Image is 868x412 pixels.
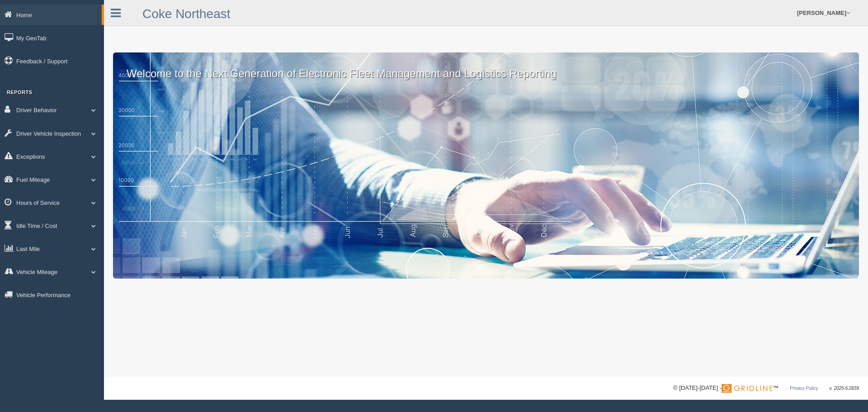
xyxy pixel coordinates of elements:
[142,7,231,21] a: Coke Northeast
[790,386,818,391] a: Privacy Policy
[113,52,859,81] p: Welcome to the Next Generation of Electronic Fleet Management and Logistics Reporting
[830,386,859,391] span: v. 2025.6.2839
[673,384,859,393] div: © [DATE]-[DATE] - ™
[722,384,773,393] img: Gridline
